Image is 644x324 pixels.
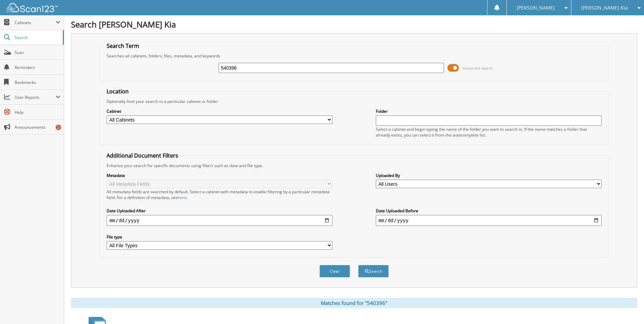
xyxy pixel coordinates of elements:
[107,173,332,178] label: Metadata
[107,108,332,114] label: Cabinet
[376,126,602,138] div: Select a cabinet and begin typing the name of the folder you want to search in. If the name match...
[103,98,605,104] div: Optionally limit your search to a particular cabinet or folder
[376,108,602,114] label: Folder
[71,19,637,30] h1: Search [PERSON_NAME] Kia
[107,189,332,200] div: All metadata fields are searched by default. Select a cabinet with metadata to enable filtering b...
[103,42,143,50] legend: Search Term
[15,79,60,85] span: Bookmarks
[581,6,628,10] span: [PERSON_NAME] Kia
[15,20,56,25] span: Cabinets
[107,208,332,214] label: Date Uploaded After
[15,50,60,55] span: Scan
[319,265,350,277] button: Clear
[15,94,56,100] span: User Reports
[103,163,605,168] div: Enhance your search for specific documents using filters such as date and file type.
[15,124,60,130] span: Announcements
[103,88,132,95] legend: Location
[376,208,602,214] label: Date Uploaded Before
[7,3,58,12] img: scan123-logo-white.svg
[103,53,605,59] div: Searches all cabinets, folders, files, metadata, and keywords
[376,215,602,226] input: end
[463,66,493,71] span: Advanced Search
[15,65,60,70] span: Reminders
[71,298,637,308] div: Matches found for "540396"
[56,125,61,130] div: 2
[358,265,389,277] button: Search
[103,152,182,159] legend: Additional Document Filters
[107,234,332,240] label: File type
[517,6,555,10] span: [PERSON_NAME]
[15,35,59,40] span: Search
[107,215,332,226] input: start
[376,173,602,178] label: Uploaded By
[178,195,187,200] a: here
[15,109,60,115] span: Help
